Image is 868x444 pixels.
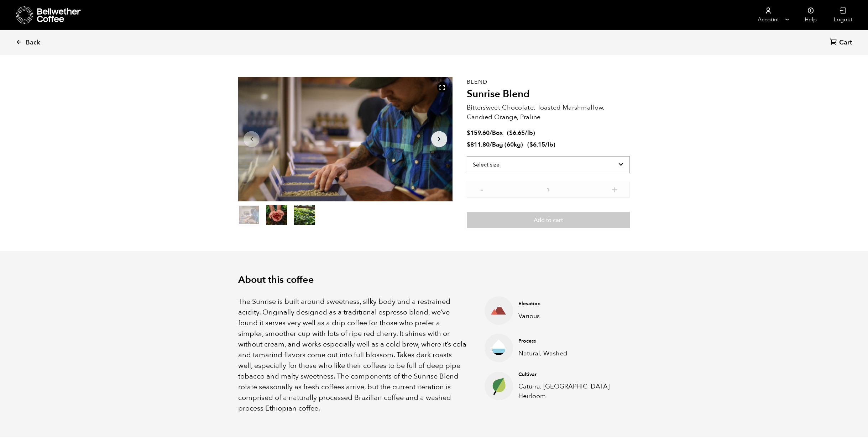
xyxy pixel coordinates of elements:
[529,141,545,149] bdi: 6.15
[518,300,619,307] h4: Elevation
[26,38,40,47] span: Back
[467,88,630,100] h2: Sunrise Blend
[509,129,525,137] bdi: 6.65
[467,129,470,137] span: $
[509,129,513,137] span: $
[545,141,553,149] span: /lb
[525,129,533,137] span: /lb
[490,141,492,149] span: /
[507,129,535,137] span: ( )
[830,38,854,48] a: Cart
[610,185,619,192] button: +
[467,212,630,228] button: Add to cart
[839,38,852,47] span: Cart
[529,141,533,149] span: $
[518,349,619,358] p: Natural, Washed
[492,129,503,137] span: Box
[238,296,467,414] p: The Sunrise is built around sweetness, silky body and a restrained acidity. Originally designed a...
[467,103,630,122] p: Bittersweet Chocolate, Toasted Marshmallow, Candied Orange, Praline
[477,185,486,192] button: -
[492,141,523,149] span: Bag (60kg)
[518,311,619,321] p: Various
[467,141,490,149] bdi: 811.80
[467,129,490,137] bdi: 159.60
[238,274,630,286] h2: About this coffee
[518,338,619,345] h4: Process
[467,141,470,149] span: $
[527,141,555,149] span: ( )
[518,382,619,401] p: Caturra, [GEOGRAPHIC_DATA] Heirloom
[518,371,619,378] h4: Cultivar
[490,129,492,137] span: /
